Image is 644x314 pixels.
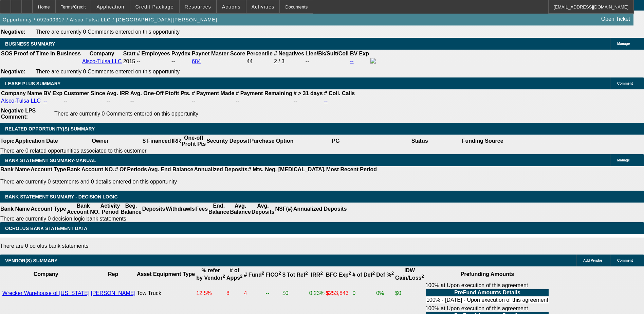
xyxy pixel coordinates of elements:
[617,42,630,46] span: Manage
[54,111,198,117] span: There are currently 0 Comments entered on this opportunity
[91,290,135,296] a: [PERSON_NAME]
[274,58,304,65] div: 2 / 3
[1,50,13,57] th: SOS
[425,282,549,304] div: 100% at Upon execution of this agreement
[372,271,375,276] sup: 2
[58,135,142,147] th: Owner
[171,58,191,65] td: --
[235,98,292,104] td: --
[275,203,293,215] th: NSF(#)
[137,271,195,277] b: Asset Equipment Type
[107,90,129,96] b: Avg. IRR
[142,203,166,215] th: Deposits
[311,272,323,278] b: IRR
[236,90,292,96] b: # Payment Remaining
[0,179,377,185] p: There are currently 0 statements and 0 details entered on this opportunity
[274,51,304,56] b: # Negatives
[349,271,351,276] sup: 2
[196,267,225,281] b: % refer by Vendor
[147,166,194,173] th: Avg. End Balance
[226,267,242,281] b: # of Apps
[229,203,251,215] th: Avg. Balance
[130,0,179,13] button: Credit Package
[90,51,114,56] b: Company
[3,17,217,22] span: Opportunity / 092500317 / Alsco-Tulsa LLC / [GEOGRAPHIC_DATA][PERSON_NAME]
[82,58,122,64] a: Alsco-Tulsa LLC
[395,282,424,304] td: $0
[135,4,174,10] span: Credit Package
[5,258,57,263] span: VENDOR(S) SUMMARY
[1,98,41,104] a: Alsco-Tulsa LLC
[1,108,36,120] b: Negative LPS Comment:
[43,98,47,104] a: --
[196,282,225,304] td: 12.5%
[617,82,633,85] span: Comment
[192,90,234,96] b: # Payment Made
[195,203,208,215] th: Fees
[5,194,118,199] span: Bank Statement Summary - Decision Logic
[130,98,191,104] td: --
[63,98,106,104] td: --
[5,158,96,163] span: BANK STATEMENT SUMMARY-MANUAL
[306,51,349,56] b: Lien/Bk/Suit/Coll
[120,203,142,215] th: Beg. Balance
[192,51,245,56] b: Paynet Master Score
[391,271,394,276] sup: 2
[246,58,272,65] div: 44
[320,271,323,276] sup: 2
[421,274,424,279] sup: 2
[100,203,121,215] th: Activity Period
[294,90,323,96] b: # > 31 days
[246,0,280,13] button: Activities
[137,51,170,56] b: # Employees
[5,126,95,132] span: RELATED OPPORTUNITY(S) SUMMARY
[617,259,633,262] span: Comment
[243,282,264,304] td: 4
[226,282,243,304] td: 8
[64,90,105,96] b: Customer Since
[136,282,195,304] td: Tow Truck
[15,135,58,147] th: Application Date
[251,203,275,215] th: Avg. Deposits
[352,272,375,278] b: # of Def
[36,69,180,74] span: There are currently 0 Comments entered on this opportunity
[67,166,115,173] th: Bank Account NO.
[194,166,247,173] th: Annualized Deposits
[192,58,201,64] a: 684
[282,272,308,278] b: $ Tot Ref
[326,282,351,304] td: $253,843
[96,4,124,10] span: Application
[123,58,136,65] td: 2015
[2,290,89,296] a: Wrecker Warehouse of [US_STATE]
[252,4,275,10] span: Activities
[240,274,242,279] sup: 2
[165,203,195,215] th: Withdrawls
[279,271,281,276] sup: 2
[350,51,369,56] b: BV Exp
[206,135,250,147] th: Security Deposit
[5,81,61,86] span: LEASE PLUS SUMMARY
[91,0,129,13] button: Application
[181,135,206,147] th: One-off Profit Pts
[350,58,354,64] a: --
[599,13,633,25] a: Open Ticket
[293,98,323,104] td: --
[36,29,180,35] span: There are currently 0 Comments entered on this opportunity
[130,90,190,96] b: Avg. One-Off Ptofit Pts.
[265,272,281,278] b: FICO
[324,90,355,96] b: # Coll. Calls
[67,203,100,215] th: Bank Account NO.
[217,0,246,13] button: Actions
[426,297,549,303] td: 100% - [DATE] - Upon execution of this agreement
[583,259,602,262] span: Add Vendor
[352,282,375,304] td: 0
[108,271,118,277] b: Rep
[115,166,147,173] th: # Of Periods
[462,135,504,147] th: Funding Source
[461,271,514,277] b: Prefunding Amounts
[305,271,308,276] sup: 2
[309,282,325,304] td: 0.23%
[294,135,378,147] th: PG
[171,135,181,147] th: IRR
[222,4,241,10] span: Actions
